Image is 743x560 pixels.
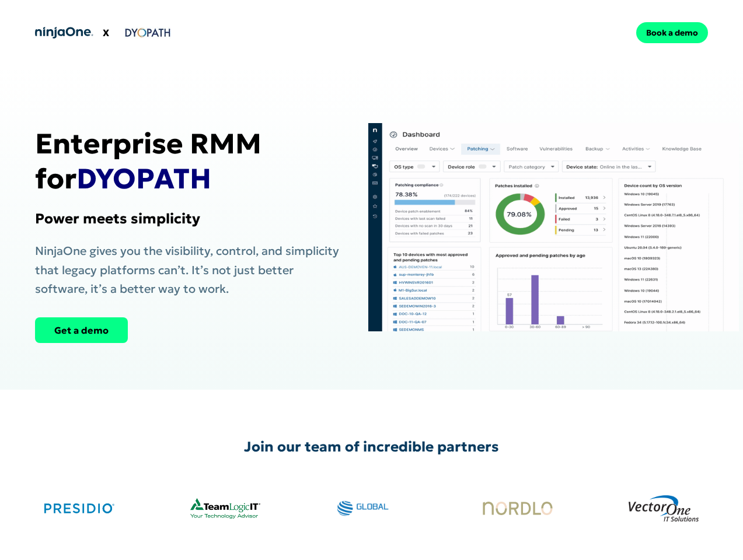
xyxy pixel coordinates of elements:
span: NinjaOne gives you the visibility, control, and simplicity that legacy platforms can’t. It’s not ... [35,243,339,296]
a: Book a demo [636,22,708,43]
a: Get a demo [35,317,128,343]
span: DYOPATH [76,161,211,196]
p: Join our team of incredible partners [244,436,499,457]
h1: Power meets simplicity [35,210,344,228]
strong: Enterprise RMM for [35,126,261,196]
strong: X [103,27,109,38]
